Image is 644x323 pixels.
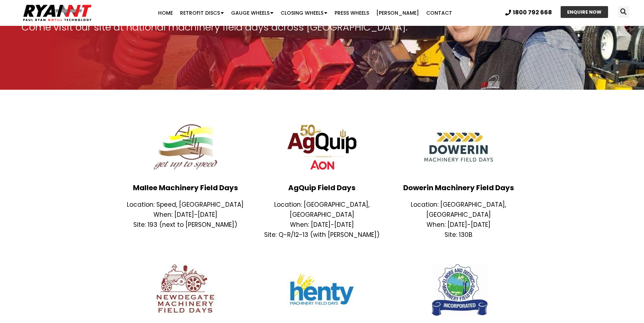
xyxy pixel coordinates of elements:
[394,220,523,230] p: When: [DATE]-[DATE]
[567,10,602,14] span: ENQUIRE NOW
[394,230,523,240] p: Site: 130B
[257,183,387,192] h3: AgQuip Field Days
[394,183,523,192] h3: Dowerin Machinery Field Days
[505,10,552,15] a: 1800 792 668
[423,118,494,176] img: Dowerin Field Days Logo
[423,6,456,20] a: Contact
[121,183,250,192] h3: Mallee Machinery Field Days
[121,220,250,230] p: Site: 193 (next to [PERSON_NAME])
[22,2,93,24] img: Ryan NT logo
[227,6,277,20] a: Gauge Wheels
[121,210,250,220] p: When: [DATE]-[DATE]
[155,6,176,20] a: Home
[423,261,494,318] img: Elmore Field Days Logo
[331,6,373,20] a: Press Wheels
[513,10,552,15] span: 1800 792 668
[277,6,331,20] a: Closing Wheels
[121,200,250,210] p: Location: Speed, [GEOGRAPHIC_DATA]
[149,261,221,319] img: Newdegate Field Days Logo
[394,200,523,220] p: Location: [GEOGRAPHIC_DATA], [GEOGRAPHIC_DATA]
[176,6,227,20] a: Retrofit Discs
[286,261,358,318] img: Henty Field Days Logo
[22,22,622,32] p: Come visit our site at national machinery field days across [GEOGRAPHIC_DATA].
[257,230,387,240] p: Site: Q-R/12-13 (with [PERSON_NAME])
[373,6,423,20] a: [PERSON_NAME]
[149,118,221,176] img: Mallee Field Days Logo
[257,220,387,230] p: When: [DATE]-[DATE]
[125,6,486,20] nav: Menu
[561,6,608,18] a: ENQUIRE NOW
[257,200,387,220] p: Location: [GEOGRAPHIC_DATA], [GEOGRAPHIC_DATA]
[286,118,358,176] img: AgQuip Logo
[618,6,629,18] div: Search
